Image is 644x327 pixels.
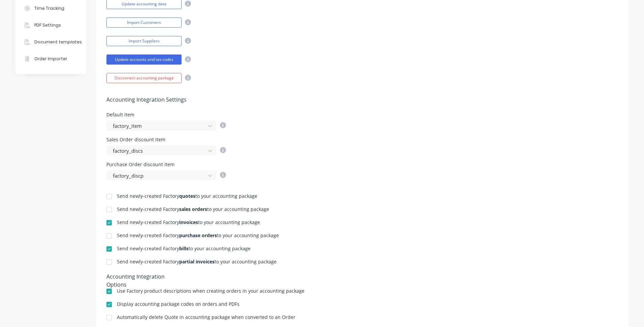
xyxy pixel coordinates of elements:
div: Send newly-created Factory to your accounting package [117,207,269,212]
div: Purchase Order discount item [106,162,226,167]
div: Order Importer [34,56,67,62]
div: Document templates [34,39,82,45]
b: partial invoices [179,258,215,265]
div: PDF Settings [34,22,61,28]
div: Send newly-created Factory to your accounting package [117,194,257,198]
div: Sales Order discount item [106,137,226,142]
button: Import Customers [106,17,182,28]
div: Send newly-created Factory to your accounting package [117,220,260,225]
b: sales orders [179,206,207,212]
div: Send newly-created Factory to your accounting package [117,233,279,238]
button: Import Suppliers [106,36,182,46]
button: Order Importer [15,50,86,67]
div: Default item [106,112,226,117]
h5: Accounting Integration Settings [106,97,618,103]
b: purchase orders [179,232,217,239]
button: Disconnect accounting package [106,73,182,83]
div: Automatically delete Quote in accounting package when converted to an Order [117,315,295,320]
div: Time Tracking [34,5,64,11]
button: Document templates [15,34,86,50]
div: Display accounting package codes on orders and PDFs [117,302,239,306]
button: Update accounts and tax codes [106,54,182,65]
button: PDF Settings [15,17,86,34]
b: bills [179,245,189,252]
div: Use Factory product descriptions when creating orders in your accounting package [117,289,304,293]
b: quotes [179,193,195,199]
div: Send newly-created Factory to your accounting package [117,246,251,251]
b: invoices [179,219,198,225]
div: Accounting Integration Options [106,272,186,282]
div: Send newly-created Factory to your accounting package [117,259,277,264]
